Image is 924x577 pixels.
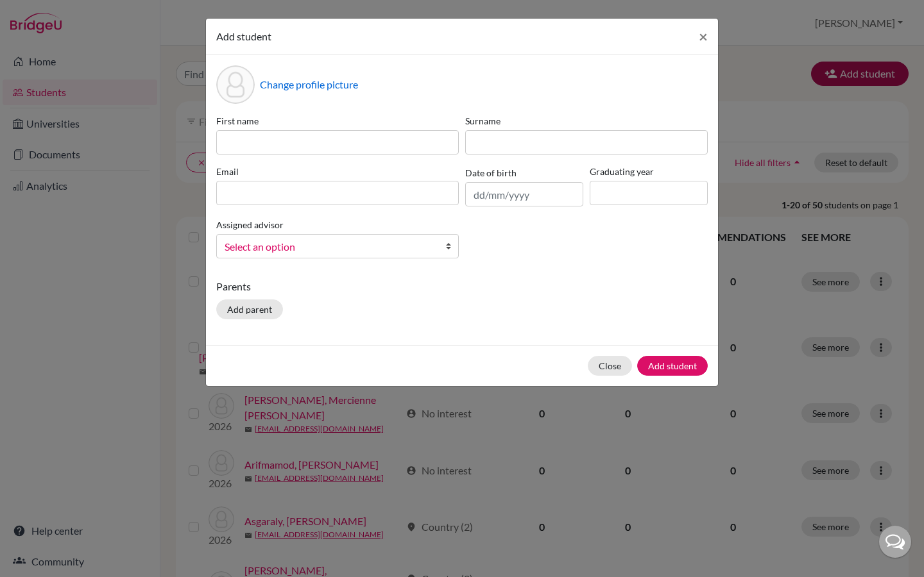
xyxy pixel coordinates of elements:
span: Add student [216,30,271,42]
label: Assigned advisor [216,218,284,231]
label: Graduating year [590,165,708,178]
button: Close [689,19,718,54]
div: Profile picture [216,65,255,104]
p: Parents [216,279,708,294]
span: Select an option [225,238,434,255]
label: Surname [465,114,708,128]
button: Add student [637,356,708,376]
input: dd/mm/yyyy [465,182,583,206]
label: Email [216,165,459,178]
span: Help [30,9,56,21]
label: Date of birth [465,166,517,180]
label: First name [216,114,459,128]
button: Add parent [216,299,283,319]
span: × [699,27,708,46]
button: Close [588,356,632,376]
